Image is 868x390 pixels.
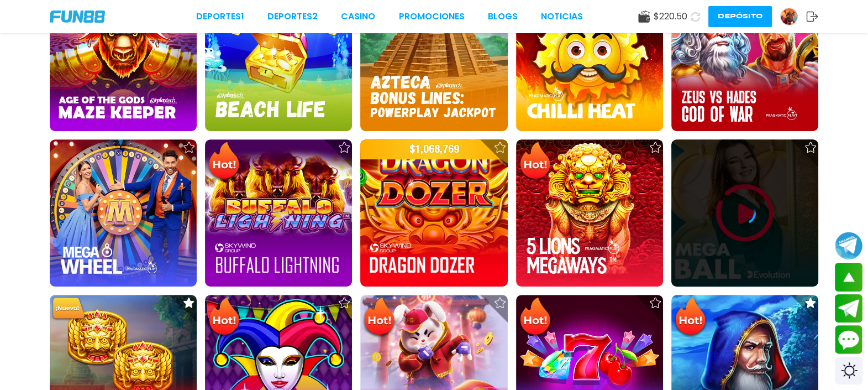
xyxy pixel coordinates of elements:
[835,325,862,354] button: Contact customer service
[361,296,397,339] img: Hot
[50,11,105,23] img: Company Logo
[541,10,583,23] a: NOTICIAS
[341,10,375,23] a: CASINO
[267,10,318,23] a: Deportes2
[654,10,687,23] span: $ 220.50
[206,141,242,184] img: Hot
[399,10,465,23] a: Promociones
[781,8,797,25] img: Avatar
[196,10,244,23] a: Deportes1
[360,139,507,159] p: $ 1,068,769
[516,139,663,287] img: 5 Lions Megaways
[51,296,87,321] img: New
[672,296,708,339] img: Hot
[488,10,518,23] a: BLOGS
[780,8,806,25] a: Avatar
[708,6,772,27] button: Depósito
[835,357,862,384] div: Switch theme
[835,231,862,260] button: Join telegram channel
[517,141,553,184] img: Hot
[835,294,862,323] button: Join telegram
[517,296,553,339] img: Hot
[205,139,352,287] img: Buffalo Lightning
[206,296,242,339] img: Hot
[50,139,197,287] img: Mega Wheel
[360,139,507,287] img: Dragon Dozer
[835,263,862,292] button: scroll up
